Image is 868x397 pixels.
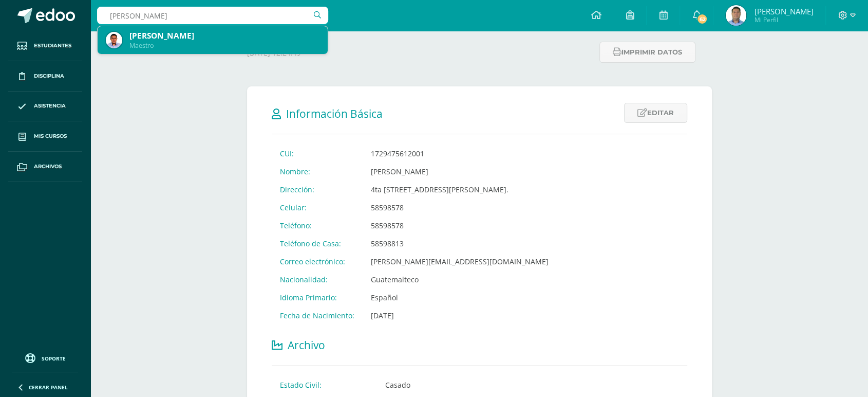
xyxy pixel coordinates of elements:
div: [PERSON_NAME] [129,30,319,41]
td: Fecha de Nacimiento: [272,306,363,324]
td: 1729475612001 [363,145,557,163]
td: [DATE] [363,306,557,324]
h4: Última Modificación [247,39,594,48]
td: [PERSON_NAME][EMAIL_ADDRESS][DOMAIN_NAME] [363,252,557,270]
td: Correo electrónico: [272,252,363,270]
img: 32cd89bb7bd1161f90f278858deda293.png [726,5,746,26]
a: Soporte [12,351,78,365]
td: Guatemalteco [363,270,557,288]
td: Casado [377,376,626,394]
a: Mis cursos [8,121,82,152]
a: Disciplina [8,61,82,92]
span: Información Básica [286,106,383,121]
input: Busca un usuario... [97,7,328,24]
td: Nacionalidad: [272,270,363,288]
a: Asistencia [8,92,82,122]
td: 58598578 [363,216,557,234]
a: Editar [624,103,687,123]
a: Estudiantes [8,31,82,61]
span: [PERSON_NAME] [754,6,813,16]
span: Disciplina [34,72,64,80]
span: Mi Perfil [754,15,813,24]
td: Español [363,288,557,306]
p: [DATE] 12:24:49 [247,48,594,58]
span: Estudiantes [34,42,71,50]
td: Dirección: [272,181,363,199]
td: Idioma Primario: [272,288,363,306]
img: b348a37d6ac1e07ade2a89e680b9c67f.png [106,32,122,48]
td: 58598578 [363,199,557,216]
td: 4ta [STREET_ADDRESS][PERSON_NAME]. [363,181,557,199]
td: CUI: [272,145,363,163]
span: 62 [696,13,708,25]
span: Cerrar panel [29,384,68,391]
td: [PERSON_NAME] [363,163,557,181]
td: Teléfono de Casa: [272,234,363,252]
a: Archivos [8,152,82,182]
span: Mis cursos [34,132,67,140]
td: Estado Civil: [272,376,377,394]
span: Soporte [42,355,66,362]
span: Asistencia [34,102,66,110]
div: Maestro [129,41,319,50]
td: 58598813 [363,234,557,252]
span: Archivo [288,338,325,352]
td: Nombre: [272,163,363,181]
span: Archivos [34,163,62,171]
td: Teléfono: [272,216,363,234]
button: Imprimir datos [599,42,695,63]
td: Celular: [272,199,363,216]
